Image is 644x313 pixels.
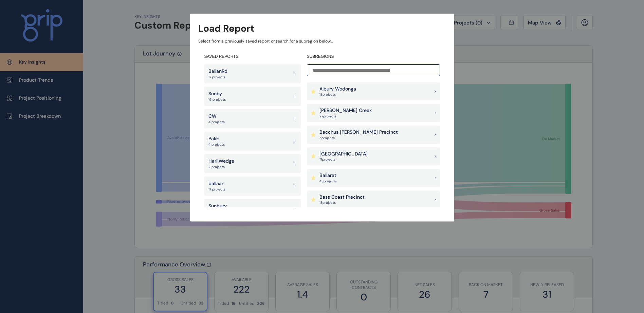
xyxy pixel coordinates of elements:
h4: SUBREGIONS [307,54,440,60]
p: 17 projects [208,75,227,80]
p: Sunbury [208,203,227,210]
p: ballaan [208,180,225,187]
p: [GEOGRAPHIC_DATA] [319,151,368,158]
p: 17 project s [319,157,368,162]
p: 17 projects [208,187,225,192]
h3: Load Report [198,22,254,35]
p: Select from a previously saved report or search for a subregion below... [198,38,446,44]
h4: SAVED REPORTS [204,54,301,60]
p: Bass Coast Precinct [319,194,365,201]
p: 4 projects [208,120,225,125]
p: BallanRd [208,68,227,75]
p: 16 projects [208,97,226,102]
p: Bacchus [PERSON_NAME] Precinct [319,129,398,136]
p: HarliWedge [208,158,234,165]
p: [PERSON_NAME] Creek [319,107,372,114]
p: 27 project s [319,114,372,119]
p: Albury Wodonga [319,86,356,93]
p: 2 projects [208,165,234,169]
p: 13 project s [319,200,365,205]
p: 13 project s [319,92,356,97]
p: Ballarat [319,172,337,179]
p: 5 project s [319,136,398,141]
p: PakE [208,135,225,142]
p: 48 project s [319,179,337,184]
p: 4 projects [208,142,225,147]
p: CW [208,113,225,120]
p: Sunby [208,90,226,97]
